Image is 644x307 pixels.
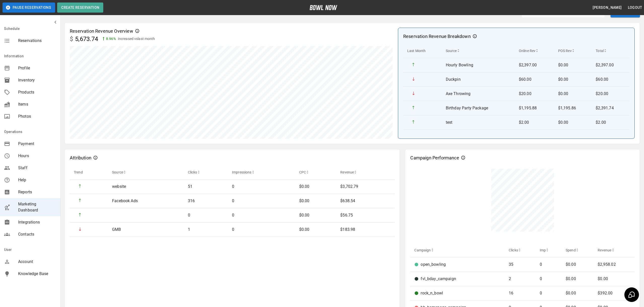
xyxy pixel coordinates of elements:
[18,271,56,277] span: Knowledge Base
[18,219,56,225] span: Integrations
[515,44,554,58] th: Online Rev
[18,259,56,265] span: Account
[598,261,631,268] p: $2,958.02
[519,105,550,111] p: $1,195.88
[135,29,139,33] svg: Reservation Revenue Overview
[554,44,592,58] th: POS Rev
[18,113,56,119] span: Photos
[228,165,295,180] th: Impressions
[446,119,511,125] p: test
[509,276,532,282] p: 2
[18,38,56,44] span: Reservations
[540,261,558,268] p: 0
[505,243,536,257] th: Clicks
[188,227,224,233] p: 1
[519,62,550,68] p: $2,397.00
[18,201,56,213] span: Marketing Dashboard
[299,212,332,218] p: $0.00
[592,44,629,58] th: Total
[421,261,446,268] p: open_bowling
[446,76,511,82] p: Duckpin
[410,243,505,257] th: Campaign
[340,184,391,190] p: $3,702.79
[3,3,55,13] button: Pause Reservations
[232,184,291,190] p: 0
[188,184,224,190] p: 51
[596,62,625,68] p: $2,397.00
[540,290,558,296] p: 0
[18,177,56,183] span: Help
[446,62,511,68] p: Hourly Bowling
[232,227,291,233] p: 0
[184,165,228,180] th: Clicks
[295,165,336,180] th: CPC
[108,165,184,180] th: Source
[70,165,395,237] table: sticky table
[75,34,98,43] p: 5,673.74
[566,290,590,296] p: $0.00
[112,198,180,204] p: Facebook Ads
[112,227,180,233] p: GMB
[558,91,588,97] p: $0.00
[232,212,291,218] p: 0
[566,261,590,268] p: $0.00
[421,290,443,296] p: rock_n_bowl
[519,76,550,82] p: $60.00
[509,290,532,296] p: 16
[562,243,594,257] th: Spend
[403,44,629,158] table: sticky table
[519,91,550,97] p: $20.00
[336,165,395,180] th: Revenue
[410,154,459,161] p: Campaign Performance
[558,119,588,125] p: $0.00
[626,3,644,12] button: Logout
[18,231,56,237] span: Contacts
[232,198,291,204] p: 0
[536,243,562,257] th: Imp
[566,276,590,282] p: $0.00
[446,105,511,111] p: Birthday Party Package
[558,105,588,111] p: $1,195.86
[596,119,625,125] p: $2.00
[118,36,155,41] p: Increased vs last month
[340,212,391,218] p: $56.75
[591,3,624,12] button: [PERSON_NAME]
[93,156,97,160] svg: Attribution
[596,76,625,82] p: $60.00
[558,76,588,82] p: $0.00
[299,227,332,233] p: $0.00
[461,156,465,160] svg: Campaign Performance
[18,89,56,95] span: Products
[596,91,625,97] p: $20.00
[509,261,532,268] p: 35
[421,276,456,282] p: fvl_bday_campaign
[340,198,391,204] p: $638.54
[188,212,224,218] p: 0
[70,34,73,43] p: $
[403,33,471,40] p: Reservation Revenue Breakdown
[403,44,442,58] th: Last Month
[519,119,550,125] p: $2.00
[310,5,337,10] img: logo
[18,165,56,171] span: Staff
[473,34,477,38] svg: Reservation Revenue Breakdown
[594,243,635,257] th: Revenue
[299,184,332,190] p: $0.00
[188,198,224,204] p: 316
[18,153,56,159] span: Hours
[18,141,56,147] span: Payment
[70,154,91,161] p: Attribution
[540,276,558,282] p: 0
[299,198,332,204] p: $0.00
[70,165,108,180] th: Trend
[446,91,511,97] p: Axe Throwing
[596,105,625,111] p: $2,391.74
[18,101,56,107] span: Items
[57,3,103,13] button: Create Reservation
[558,62,588,68] p: $0.00
[442,44,515,58] th: Source
[598,290,631,296] p: $392.00
[340,227,391,233] p: $183.98
[70,28,133,34] p: Reservation Revenue Overview
[112,184,180,190] p: website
